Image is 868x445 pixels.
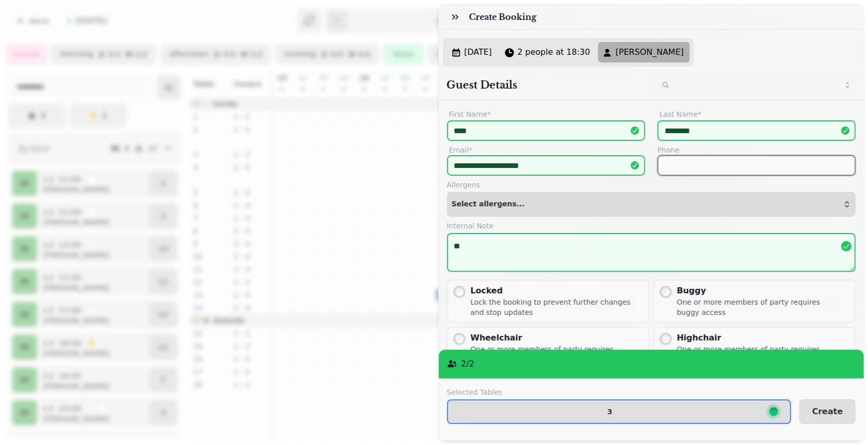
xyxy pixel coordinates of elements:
label: Phone [658,145,856,155]
label: Last Name* [658,108,856,120]
h3: Create Booking [470,11,541,23]
div: One or more members of party requires a highchair [677,344,851,365]
span: [PERSON_NAME] [616,46,684,58]
span: Select allergens... [452,200,525,208]
div: Highchair [677,332,851,344]
label: Selected Tables [447,387,792,397]
div: One or more members of party requires buggy access [677,297,851,317]
h2: Guest Details [447,78,647,92]
span: 2 people at 18:30 [518,46,590,58]
div: Wheelchair [471,332,644,344]
span: [DATE] [464,46,492,58]
label: Internal Note [447,221,856,231]
p: 3 [607,408,612,415]
button: Create [799,399,856,424]
span: Create [812,408,843,416]
p: 2 / 2 [461,358,475,370]
label: First Name* [447,108,645,120]
div: Locked [471,285,644,297]
div: Buggy [677,285,851,297]
button: Select allergens... [447,192,856,217]
label: Email* [447,145,645,155]
div: Lock the booking to prevent further changes and stop updates [471,297,644,317]
label: Allergens [447,180,856,190]
div: One or more members of party requires wheelchair access [471,344,644,365]
button: 3 [447,399,792,424]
